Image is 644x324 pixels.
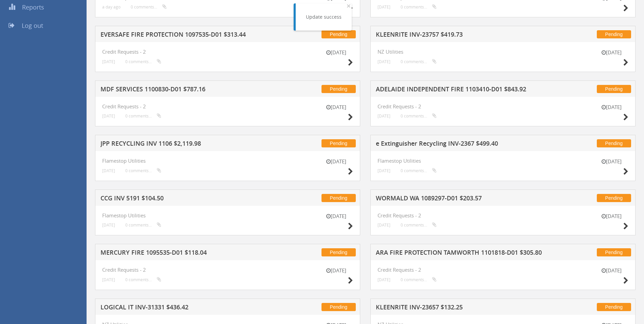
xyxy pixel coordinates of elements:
small: 0 comments... [125,113,161,119]
small: 0 comments... [401,4,437,10]
span: Pending [321,30,356,38]
small: 0 comments... [401,277,437,282]
small: [DATE] [102,222,115,228]
small: [DATE] [378,222,390,228]
small: [DATE] [319,104,353,111]
span: Pending [321,194,356,202]
h4: Credit Requests - 2 [102,267,353,273]
small: [DATE] [378,113,390,119]
h4: Credit Requests - 2 [378,267,628,273]
small: [DATE] [102,277,115,282]
small: [DATE] [594,267,628,274]
h4: Credit Requests - 2 [378,213,628,218]
h5: e Extinguisher Recycling INV-2367 $499.40 [376,140,554,149]
small: [DATE] [378,4,390,10]
span: Pending [321,248,356,256]
h5: KLEENRITE INV-23657 $132.25 [376,304,554,312]
span: Pending [597,248,631,256]
small: 0 comments... [401,168,437,173]
small: 0 comments... [125,222,161,228]
span: Pending [597,303,631,311]
small: [DATE] [102,113,115,119]
span: Pending [597,194,631,202]
h5: JPP RECYCLING INV 1106 $2,119.98 [100,140,278,149]
small: [DATE] [319,49,353,56]
span: Pending [597,30,631,38]
h5: CCG INV 5191 $104.50 [100,195,278,203]
span: × [347,1,351,11]
h5: MDF SERVICES 1100830-D01 $787.16 [100,86,278,94]
h5: EVERSAFE FIRE PROTECTION 1097535-D01 $313.44 [100,31,278,40]
h5: LOGICAL IT INV-31331 $436.42 [100,304,278,312]
small: 0 comments... [401,113,437,119]
small: a day ago [102,4,121,10]
small: [DATE] [378,168,390,173]
small: [DATE] [378,277,390,282]
small: [DATE] [319,213,353,220]
span: Pending [597,85,631,93]
span: Log out [22,21,43,30]
small: 0 comments... [125,59,161,64]
h4: Credit Requests - 2 [102,49,353,55]
small: [DATE] [102,59,115,64]
small: [DATE] [594,104,628,111]
small: 0 comments... [125,277,161,282]
h4: NZ Utilities [378,49,628,55]
small: [DATE] [378,59,390,64]
small: [DATE] [102,168,115,173]
h4: Flamestop Utilities [102,158,353,164]
small: [DATE] [594,49,628,56]
span: Pending [321,303,356,311]
span: Pending [597,139,631,147]
h5: MERCURY FIRE 1095535-D01 $118.04 [100,249,278,258]
small: [DATE] [319,158,353,165]
h5: ARA FIRE PROTECTION TAMWORTH 1101818-D01 $305.80 [376,249,554,258]
div: Update success [306,14,342,20]
small: [DATE] [594,213,628,220]
h4: Credit Requests - 2 [102,104,353,109]
h5: ADELAIDE INDEPENDENT FIRE 1103410-D01 $843.92 [376,86,554,94]
small: 0 comments... [401,222,437,228]
small: 0 comments... [125,168,161,173]
span: Reports [22,3,44,11]
h5: KLEENRITE INV-23757 $419.73 [376,31,554,40]
span: Pending [321,85,356,93]
small: [DATE] [319,267,353,274]
small: 0 comments... [131,4,167,10]
h4: Credit Requests - 2 [378,104,628,109]
small: 0 comments... [401,59,437,64]
h4: Flamestop Utilities [378,158,628,164]
span: Pending [321,139,356,147]
h4: Flamestop Utilities [102,213,353,218]
small: [DATE] [594,158,628,165]
h5: WORMALD WA 1089297-D01 $203.57 [376,195,554,203]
